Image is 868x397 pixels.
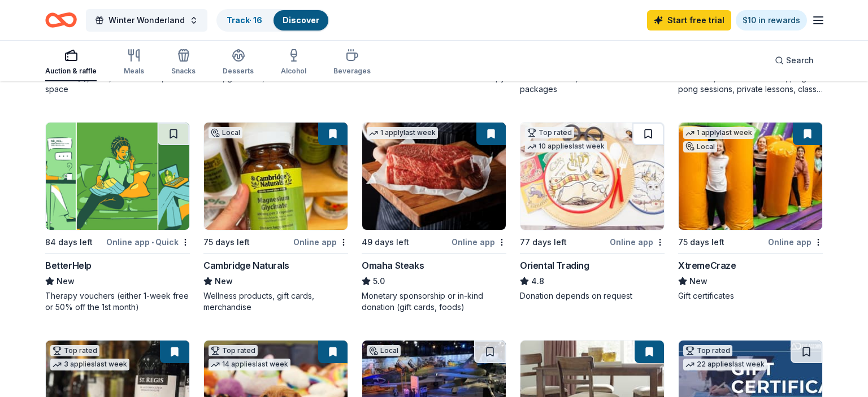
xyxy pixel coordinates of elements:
div: 75 days left [678,235,724,249]
span: New [215,274,233,288]
button: Snacks [171,44,196,81]
div: Online app [768,235,823,249]
div: XtremeCraze [678,259,736,272]
div: Snacks [171,67,196,76]
div: Desserts [223,67,254,76]
div: Local [367,345,401,356]
div: Donation depends on request [520,290,665,302]
div: 1 apply last week [367,127,438,139]
div: Auction & raffle [45,67,97,76]
a: Start free trial [647,10,731,30]
a: Image for BetterHelp84 days leftOnline app•QuickBetterHelpNewTherapy vouchers (either 1-week free... [45,122,190,313]
div: Top rated [683,345,732,356]
div: Online app [452,235,506,249]
div: Therapy vouchers (either 1-week free or 50% off the 1st month) [45,290,190,313]
div: Alcohol [281,67,306,76]
div: Gift certificates, accommodation packages [520,72,665,95]
div: Beverages [333,67,371,76]
div: Gift card(s), beer, merchandise, event space [45,72,190,95]
a: Image for Cambridge NaturalsLocal75 days leftOnline appCambridge NaturalsNewWellness products, gi... [203,122,348,313]
span: New [689,274,708,288]
button: Auction & raffle [45,44,97,81]
span: Winter Wonderland [108,14,185,27]
div: Local [683,141,717,152]
span: Search [786,54,814,67]
a: Image for Omaha Steaks 1 applylast week49 days leftOnline appOmaha Steaks5.0Monetary sponsorship ... [362,122,506,313]
div: Top rated [50,345,99,356]
div: Gift certificates [678,290,823,302]
div: BetterHelp [45,259,92,272]
div: 1 apply last week [683,127,754,139]
div: 22 applies last week [683,359,767,370]
div: 10 applies last week [525,141,607,152]
img: Image for XtremeCraze [679,123,822,230]
div: Wellness products, gift cards, merchandise [203,290,348,313]
div: Omaha Steaks [362,259,424,272]
div: Top rated [525,127,574,138]
button: Track· 16Discover [216,9,329,32]
a: Discover [283,15,319,25]
button: Meals [124,44,144,81]
div: 14 applies last week [209,359,290,370]
button: Desserts [223,44,254,81]
div: 84 days left [45,235,93,249]
span: New [57,274,75,288]
button: Search [766,49,823,72]
img: Image for Oriental Trading [520,123,664,230]
button: Alcohol [281,44,306,81]
button: Beverages [333,44,371,81]
span: • [151,238,154,247]
div: Local [209,127,242,138]
div: Cambridge Naturals [203,259,289,272]
a: Home [45,7,77,33]
div: 49 days left [362,235,409,249]
a: Track· 16 [227,15,262,25]
button: Winter Wonderland [86,9,207,32]
img: Image for BetterHelp [46,123,189,230]
a: Image for XtremeCraze1 applylast weekLocal75 days leftOnline appXtremeCrazeNewGift certificates [678,122,823,302]
span: 5.0 [373,274,385,288]
img: Image for Cambridge Naturals [204,123,348,230]
a: Image for Oriental TradingTop rated10 applieslast week77 days leftOnline appOriental Trading4.8Do... [520,122,665,302]
div: Online app Quick [106,235,190,249]
div: Online app [293,235,348,249]
div: 3 applies last week [50,359,129,370]
div: Gift cards, table reservations, ping pong sessions, private lessons, class passes [678,72,823,95]
a: $10 in rewards [736,10,807,30]
div: Oriental Trading [520,259,589,272]
span: 4.8 [531,274,544,288]
img: Image for Omaha Steaks [362,123,506,230]
div: Top rated [209,345,258,356]
div: Online app [610,235,665,249]
div: Meals [124,67,144,76]
div: 77 days left [520,235,567,249]
div: Monetary sponsorship or in-kind donation (gift cards, foods) [362,290,506,313]
div: 75 days left [203,235,250,249]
